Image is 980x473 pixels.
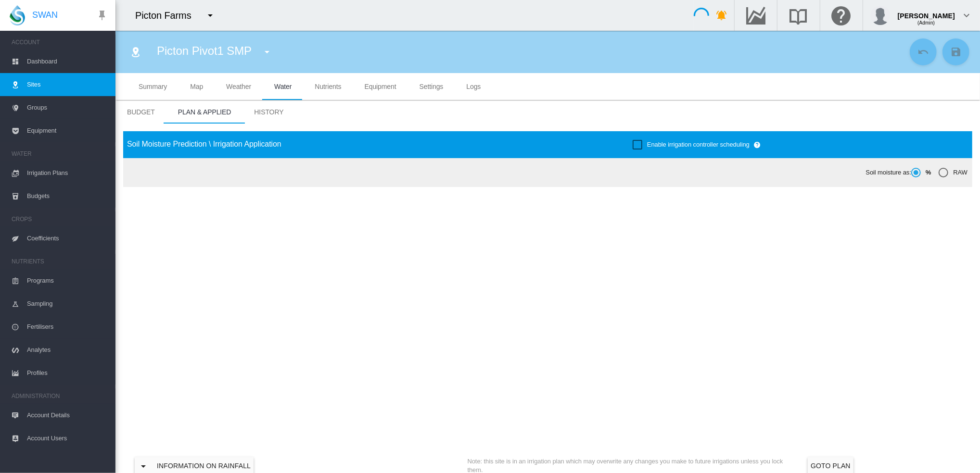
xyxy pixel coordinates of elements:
md-icon: icon-map-marker-radius [130,46,141,58]
span: CROPS [12,212,108,227]
span: Dashboard [27,50,108,73]
md-icon: icon-content-save [950,46,962,58]
button: Click to go to list of Sites [126,42,145,62]
img: profile.jpg [871,6,890,25]
button: icon-menu-down [257,42,277,62]
button: icon-menu-down [201,6,220,25]
span: WATER [12,146,108,162]
button: Cancel Changes [910,38,937,65]
span: Irrigation Plans [27,162,108,185]
span: Map [190,83,203,90]
div: Picton Farms [135,9,200,22]
span: Summary [139,83,167,90]
span: Nutrients [315,83,341,90]
span: Settings [420,83,444,90]
span: History [254,108,283,116]
span: Picton Pivot1 SMP [157,44,252,57]
span: Profiles [27,361,108,385]
span: Groups [27,96,108,119]
span: ACCOUNT [12,35,108,50]
span: Plan & Applied [178,108,231,116]
span: Sites [27,73,108,96]
span: Coefficients [27,227,108,250]
span: Equipment [365,83,396,90]
button: Save Changes [942,38,969,65]
md-icon: icon-undo [917,46,929,58]
md-icon: Search the knowledge base [787,10,810,21]
span: Account Users [27,427,108,450]
md-icon: icon-menu-down [261,46,273,58]
div: [PERSON_NAME] [898,7,955,17]
span: Budget [127,108,155,116]
md-icon: Go to the Data Hub [744,10,767,21]
span: ADMINISTRATION [12,388,108,404]
span: Soil moisture as: [866,168,911,177]
span: (Admin) [917,20,935,25]
span: Account Details [27,404,108,427]
span: Enable irrigation controller scheduling [647,141,750,148]
md-icon: icon-menu-down [204,10,216,21]
md-icon: icon-chevron-down [961,10,972,21]
span: Programs [27,269,108,292]
span: Water [274,83,292,90]
span: Weather [226,83,251,90]
md-radio-button: % [911,168,931,177]
span: Fertilisers [27,315,108,338]
md-radio-button: RAW [939,168,967,177]
span: Logs [466,83,481,90]
span: Budgets [27,185,108,208]
span: NUTRIENTS [12,254,108,269]
img: SWAN-Landscape-Logo-Colour-drop.png [10,5,25,25]
span: Equipment [27,119,108,142]
span: SWAN [32,9,58,21]
md-icon: icon-bell-ring [716,10,727,21]
md-icon: Click here for help [830,10,853,21]
span: Sampling [27,292,108,315]
button: icon-bell-ring [712,6,731,25]
md-icon: icon-pin [96,10,108,21]
md-icon: icon-menu-down [138,461,149,472]
span: Soil Moisture Prediction \ Irrigation Application [127,140,281,148]
span: Analytes [27,338,108,361]
md-checkbox: Enable irrigation controller scheduling [633,140,750,149]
